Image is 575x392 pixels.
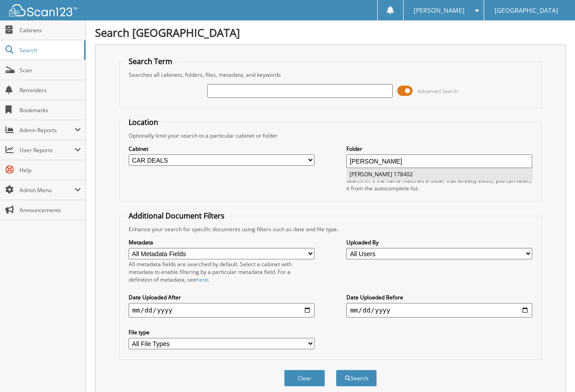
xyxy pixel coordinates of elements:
[129,238,315,246] label: Metadata
[124,56,177,66] legend: Search Term
[530,348,575,392] iframe: Chat Widget
[336,370,377,387] button: Search
[124,132,537,139] div: Optionally limit your search to a particular cabinet or folder
[20,26,81,34] span: Cabinets
[346,145,532,153] label: Folder
[124,225,537,233] div: Enhance your search for specific documents using filters such as date and file type.
[129,260,315,283] div: All metadata fields are searched by default. Select a cabinet with metadata to enable filtering b...
[20,146,75,154] span: User Reports
[129,328,315,336] label: File type
[20,86,81,94] span: Reminders
[346,293,532,301] label: Date Uploaded Before
[20,186,75,194] span: Admin Menu
[129,293,315,301] label: Date Uploaded After
[196,276,208,283] a: here
[129,145,315,153] label: Cabinet
[20,206,81,214] span: Announcements
[414,8,465,13] span: [PERSON_NAME]
[346,303,532,318] input: end
[347,168,532,180] li: [PERSON_NAME] 178402
[9,4,77,16] img: scan123-logo-white.svg
[495,8,558,13] span: [GEOGRAPHIC_DATA]
[20,126,75,134] span: Admin Reports
[20,46,80,54] span: Search
[124,211,229,221] legend: Additional Document Filters
[20,166,81,174] span: Help
[20,106,81,114] span: Bookmarks
[20,66,81,74] span: Scan
[284,370,325,387] button: Clear
[124,117,163,127] legend: Location
[124,71,537,79] div: Searches all cabinets, folders, files, metadata, and keywords
[129,303,315,318] input: start
[418,88,458,94] span: Advanced Search
[95,25,566,40] h1: Search [GEOGRAPHIC_DATA]
[346,238,532,246] label: Uploaded By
